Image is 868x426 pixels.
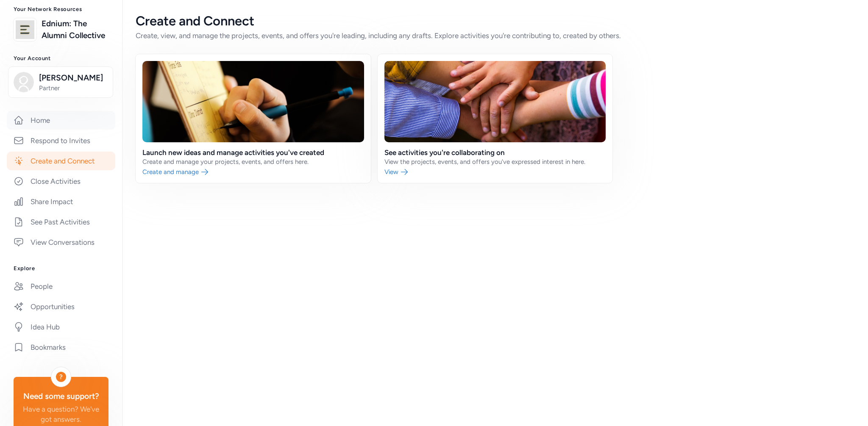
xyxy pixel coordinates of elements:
a: Opportunities [7,297,115,316]
a: Respond to Invites [7,131,115,150]
a: Close Activities [7,172,115,191]
h3: Explore [14,265,108,272]
img: logo [16,20,34,39]
a: People [7,277,115,296]
h3: Your Account [14,55,108,62]
a: Share Impact [7,192,115,211]
span: Partner [39,84,108,92]
span: [PERSON_NAME] [39,72,108,84]
a: Idea Hub [7,318,115,336]
h3: Your Network Resources [14,6,108,13]
div: Have a question? We've got answers. [20,404,102,424]
div: Need some support? [20,390,102,402]
div: Create and Connect [136,14,854,29]
a: Home [7,111,115,130]
a: View Conversations [7,233,115,252]
a: Create and Connect [7,152,115,170]
a: Ednium: The Alumni Collective [42,18,108,41]
button: [PERSON_NAME]Partner [8,66,113,98]
div: Create, view, and manage the projects, events, and offers you're leading, including any drafts. E... [136,30,854,41]
a: See Past Activities [7,213,115,231]
div: ? [56,372,66,382]
a: Bookmarks [7,338,115,357]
